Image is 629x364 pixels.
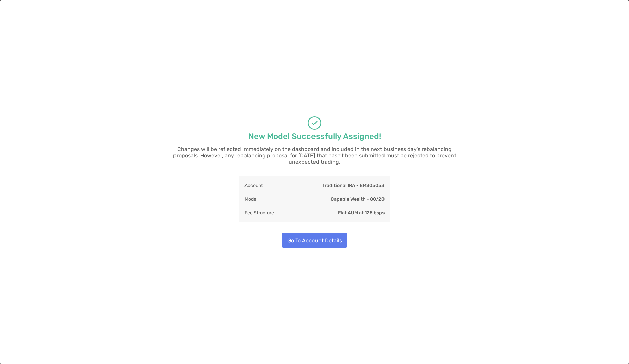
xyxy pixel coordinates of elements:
p: Traditional IRA - 8MS05053 [322,181,385,190]
p: New Model Successfully Assigned! [248,132,381,141]
p: Changes will be reflected immediately on the dashboard and included in the next business day's re... [164,146,465,165]
p: Fee Structure [244,209,274,217]
p: Account [244,181,263,190]
button: Go To Account Details [282,233,347,248]
p: Capable Wealth - 80/20 [331,195,385,203]
p: Flat AUM at 125 bsps [338,209,385,217]
p: Model [244,195,257,203]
